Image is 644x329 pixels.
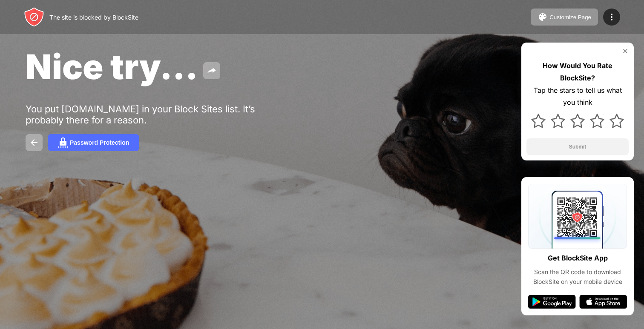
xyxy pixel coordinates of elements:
[526,60,629,84] div: How Would You Rate BlockSite?
[549,14,591,20] div: Customize Page
[26,46,198,87] span: Nice try...
[24,7,44,27] img: header-logo.svg
[526,84,629,109] div: Tap the stars to tell us what you think
[570,114,585,128] img: star.svg
[49,14,138,21] div: The site is blocked by BlockSite
[48,134,139,151] button: Password Protection
[590,114,604,128] img: star.svg
[26,103,289,126] div: You put [DOMAIN_NAME] in your Block Sites list. It’s probably there for a reason.
[531,9,598,26] button: Customize Page
[528,295,576,309] img: google-play.svg
[528,184,627,249] img: qrcode.svg
[70,139,129,146] div: Password Protection
[58,137,68,148] img: password.svg
[607,12,617,22] img: menu-icon.svg
[551,114,565,128] img: star.svg
[548,252,608,264] div: Get BlockSite App
[526,138,629,155] button: Submit
[538,12,548,22] img: pallet.svg
[609,114,624,128] img: star.svg
[531,114,546,128] img: star.svg
[29,137,39,148] img: back.svg
[207,66,217,76] img: share.svg
[622,48,629,54] img: rate-us-close.svg
[579,295,627,309] img: app-store.svg
[528,267,627,286] div: Scan the QR code to download BlockSite on your mobile device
